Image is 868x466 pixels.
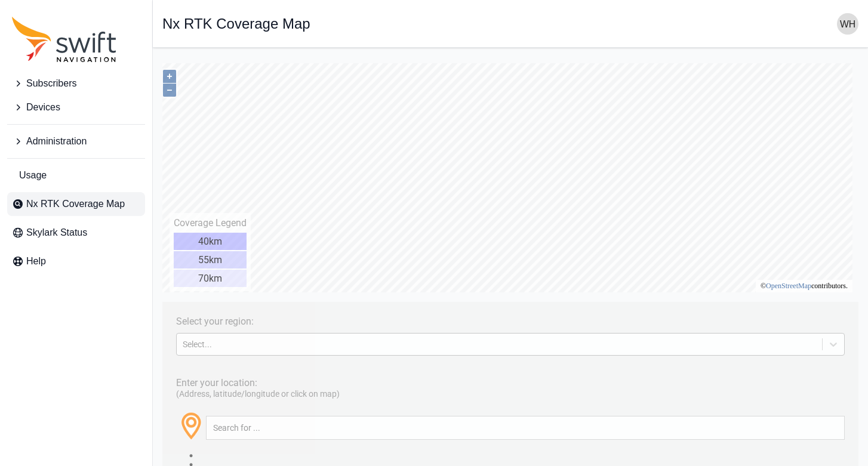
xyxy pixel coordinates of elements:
span: Skylark Status [26,226,87,240]
span: Subscribers [26,76,76,91]
span: Usage [19,168,47,183]
span: Devices [26,100,60,115]
div: 40km [11,175,84,193]
h1: Nx RTK Coverage Map [162,17,310,31]
div: 70km [11,212,84,230]
span: Administration [26,134,87,149]
div: Coverage Legend [11,160,84,171]
img: user photo [837,13,858,35]
span: Help [26,254,46,269]
button: Administration [7,129,145,153]
button: Devices [7,95,145,119]
div: 55km [11,194,84,211]
a: OpenStreetMap [604,224,649,233]
button: Subscribers [7,72,145,95]
a: Help [7,249,145,273]
a: Usage [7,163,145,187]
span: Nx RTK Coverage Map [26,197,125,211]
a: Skylark Status [7,221,145,245]
a: Nx RTK Coverage Map [7,192,145,216]
li: © contributors. [598,224,685,233]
